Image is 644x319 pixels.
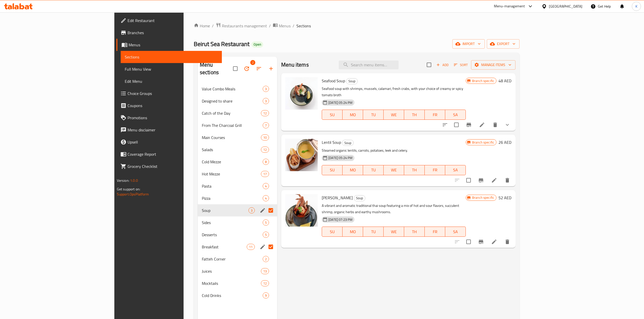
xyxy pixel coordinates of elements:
[322,147,466,154] p: Steamed organic lentils, carrots, potatoes, leek and celery.
[479,122,485,128] a: Edit menu item
[121,51,222,63] a: Sections
[322,77,345,85] span: Seafood Soup
[263,220,269,226] div: items
[263,86,269,92] div: items
[324,111,341,118] span: SU
[263,292,269,298] div: items
[434,61,451,69] span: Add item
[322,86,466,98] p: Seafood soup with shrimps, mussels, calamari, fresh crabs, with your choice of creamy or spicy to...
[259,207,266,214] button: edit
[501,174,513,186] button: delete
[202,268,261,274] div: Juices
[489,119,501,131] button: delete
[202,207,248,213] span: Soup
[116,124,222,136] a: Menu disclaimer
[128,115,218,121] span: Promotions
[491,239,497,245] a: Edit menu item
[342,140,353,146] span: Soup
[463,119,475,131] button: Branch-specific-item
[470,195,496,200] span: Branch specific
[487,39,520,49] button: export
[424,59,434,70] span: Select section
[198,107,277,119] div: Catch of the Day12
[263,195,269,201] div: items
[194,38,249,50] span: Beirut Sea Restaurant
[198,277,277,289] div: Mocktails12
[130,177,138,184] span: 1.0.0
[128,103,218,109] span: Coupons
[128,163,218,169] span: Grocery Checklist
[116,112,222,124] a: Promotions
[322,110,343,120] button: SU
[498,194,511,201] h6: 52 AED
[116,136,222,148] a: Upsell
[386,111,402,118] span: WE
[261,147,269,152] span: 12
[128,17,218,24] span: Edit Restaurant
[463,236,474,247] span: Select to update
[261,281,269,286] span: 12
[202,244,247,250] span: Breakfast
[198,265,277,277] div: Juices13
[404,165,425,175] button: TH
[322,138,341,146] span: Lentil Soup
[363,165,384,175] button: TU
[202,147,261,153] span: Salads
[230,63,241,74] span: Select all sections
[252,42,263,48] div: Open
[253,63,265,75] span: Sort sections
[451,119,462,130] span: Select to update
[128,90,218,96] span: Choice Groups
[202,280,261,286] span: Mocktails
[117,191,149,197] a: Support.OpsPlatform
[125,78,218,84] span: Edit Menu
[261,147,269,153] div: items
[470,78,496,83] span: Branch specific
[343,227,363,237] button: MO
[285,77,318,110] img: Seafood Soup
[198,83,277,95] div: Value Combo Meals3
[345,228,361,235] span: MO
[447,166,464,174] span: SA
[263,257,269,262] span: 2
[261,172,269,176] span: 17
[198,81,277,304] nav: Menu sections
[198,216,277,229] div: Sides5
[247,245,255,249] span: 11
[491,41,515,47] span: export
[128,30,218,36] span: Branches
[365,111,382,118] span: TU
[198,131,277,144] div: Main Courses10
[117,186,140,192] span: Get support on:
[202,122,263,128] span: From The Charcoal Grill
[384,110,404,120] button: WE
[202,183,263,189] span: Pasta
[345,111,361,118] span: MO
[202,110,261,116] span: Catch of the Day
[198,204,277,216] div: Soup3edit
[406,111,423,118] span: TH
[501,119,513,131] button: show more
[125,54,218,60] span: Sections
[324,228,341,235] span: SU
[241,63,253,75] span: Bulk update
[263,232,269,237] span: 5
[261,135,269,140] span: 10
[247,244,255,250] div: items
[491,177,497,183] a: Edit menu item
[445,110,466,120] button: SA
[475,62,511,68] span: Manage items
[198,229,277,241] div: Desserts5
[293,23,294,29] li: /
[404,110,425,120] button: TH
[116,160,222,172] a: Grocery Checklist
[202,195,263,201] span: Pizza
[198,95,277,107] div: Designed to share3
[326,155,354,160] span: [DATE] 05:24 PM
[475,236,487,248] button: Branch-specific-item
[198,144,277,156] div: Salads12
[365,166,382,174] span: TU
[263,220,269,225] span: 5
[261,280,269,286] div: items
